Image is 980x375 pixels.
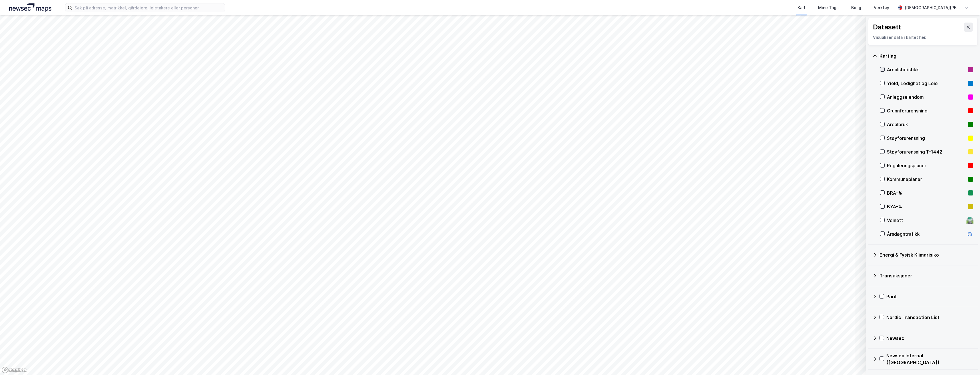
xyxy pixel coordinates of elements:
div: Nordic Transaction List [886,314,973,321]
img: logo.a4113a55bc3d86da70a041830d287a7e.svg [9,3,51,12]
div: Visualiser data i kartet her. [873,34,973,41]
div: Veinett [887,217,964,224]
div: Kart [798,4,806,11]
div: Anleggseiendom [887,94,966,100]
div: Kommuneplaner [887,176,966,183]
div: Verktøy [874,4,889,11]
div: 🛣️ [966,217,974,224]
div: Arealbruk [887,121,966,128]
div: Bolig [851,4,861,11]
a: Mapbox homepage [2,367,27,373]
div: Pant [886,293,973,300]
div: BRA–% [887,189,966,196]
div: [DEMOGRAPHIC_DATA][PERSON_NAME] [905,4,962,11]
div: Årsdøgntrafikk [887,231,964,237]
div: Mine Tags [818,4,839,11]
input: Søk på adresse, matrikkel, gårdeiere, leietakere eller personer [72,3,225,12]
div: Grunnforurensning [887,107,966,114]
div: Datasett [873,23,901,32]
iframe: Chat Widget [951,348,980,375]
div: Kartlag [879,53,973,59]
div: Yield, Ledighet og Leie [887,80,966,87]
div: Støyforurensning T-1442 [887,148,966,155]
div: Kontrollprogram for chat [951,348,980,375]
div: Reguleringsplaner [887,162,966,169]
div: Energi & Fysisk Klimarisiko [879,251,973,258]
div: Støyforurensning [887,135,966,142]
div: Newsec Internal ([GEOGRAPHIC_DATA]) [886,352,973,366]
div: Newsec [886,335,973,342]
div: Arealstatistikk [887,66,966,73]
div: Transaksjoner [879,272,973,279]
div: BYA–% [887,203,966,210]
